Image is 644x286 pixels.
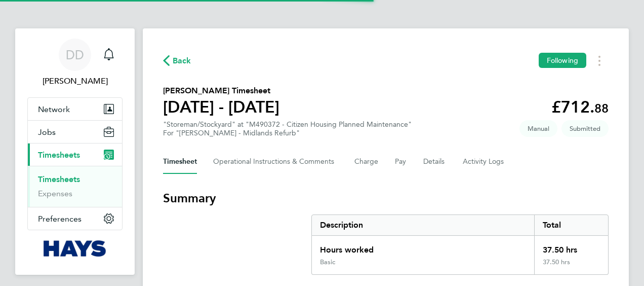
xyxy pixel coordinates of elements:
a: Timesheets [38,174,80,184]
button: Back [163,54,191,67]
button: Pay [395,150,407,174]
button: Timesheets [28,144,122,166]
div: 37.50 hrs [534,258,608,274]
span: Network [38,104,70,114]
span: This timesheet is Submitted. [561,120,609,137]
a: Expenses [38,189,72,198]
button: Operational Instructions & Comments [213,150,338,174]
h2: [PERSON_NAME] Timesheet [163,85,279,97]
button: Charge [354,150,379,174]
span: DD [66,48,84,61]
button: Activity Logs [463,150,505,174]
span: Preferences [38,214,82,224]
button: Following [539,53,586,68]
div: "Storeman/Stockyard" at "M490372 - Citizen Housing Planned Maintenance" [163,120,412,137]
h3: Summary [163,190,609,206]
div: Summary [311,214,609,275]
span: Daniel Docherty [27,75,123,87]
div: Hours worked [312,236,534,258]
span: 88 [594,101,609,116]
nav: Main navigation [15,28,135,275]
div: 37.50 hrs [534,236,608,258]
span: This timesheet was manually created. [519,120,557,137]
button: Jobs [28,121,122,143]
button: Timesheet [163,150,197,174]
div: Total [534,215,608,235]
button: Network [28,98,122,120]
button: Preferences [28,207,122,230]
div: Timesheets [28,166,122,207]
a: DD[PERSON_NAME] [27,39,123,87]
a: Go to home page [27,240,123,257]
span: Jobs [38,127,56,137]
span: Timesheets [38,150,80,160]
img: hays-logo-retina.png [44,240,107,257]
div: Description [312,215,534,235]
button: Timesheets Menu [590,53,609,68]
span: Following [547,56,578,65]
app-decimal: £712. [551,97,609,117]
div: Basic [320,258,335,266]
h1: [DATE] - [DATE] [163,97,279,117]
div: For "[PERSON_NAME] - Midlands Refurb" [163,129,412,137]
button: Details [423,150,447,174]
span: Back [173,55,191,67]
